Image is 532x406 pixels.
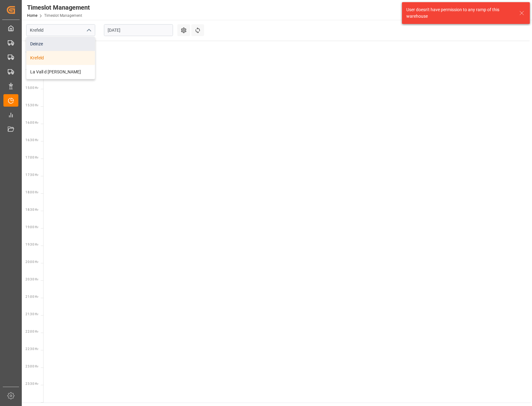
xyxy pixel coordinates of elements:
span: 15:00 Hr [26,86,38,90]
span: 16:30 Hr [26,138,38,142]
span: 22:00 Hr [26,330,38,333]
span: 23:00 Hr [26,365,38,368]
span: 16:00 Hr [26,121,38,124]
span: 21:00 Hr [26,295,38,298]
span: 23:30 Hr [26,382,38,385]
span: 18:00 Hr [26,191,38,194]
div: Timeslot Management [27,3,90,12]
div: Deinze [26,37,95,51]
span: 15:30 Hr [26,104,38,107]
span: 21:30 Hr [26,312,38,316]
span: 22:30 Hr [26,347,38,351]
div: User doesn't have permission to any ramp of this warehouse [406,7,513,20]
span: 14:00 Hr [26,51,38,55]
div: La Vall d [PERSON_NAME] [26,65,95,79]
span: 19:30 Hr [26,243,38,246]
button: close menu [84,25,93,35]
span: 19:00 Hr [26,225,38,229]
input: Type to search/select [26,24,95,36]
span: 14:30 Hr [26,69,38,72]
span: 17:00 Hr [26,156,38,159]
div: Krefeld [26,51,95,65]
span: 18:30 Hr [26,208,38,211]
a: Home [27,13,37,18]
span: 20:30 Hr [26,278,38,281]
span: 20:00 Hr [26,260,38,264]
input: DD.MM.YYYY [104,24,173,36]
span: 17:30 Hr [26,173,38,177]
